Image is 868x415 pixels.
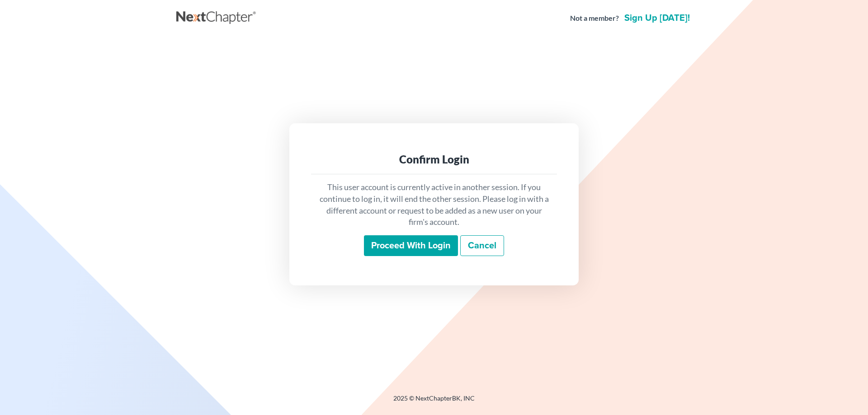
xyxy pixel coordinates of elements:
[570,13,619,23] strong: Not a member?
[318,182,550,228] p: This user account is currently active in another session. If you continue to log in, it will end ...
[460,235,504,256] a: Cancel
[176,394,692,410] div: 2025 © NextChapterBK, INC
[318,152,550,167] div: Confirm Login
[623,14,692,23] a: Sign up [DATE]!
[364,235,458,256] input: Proceed with login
